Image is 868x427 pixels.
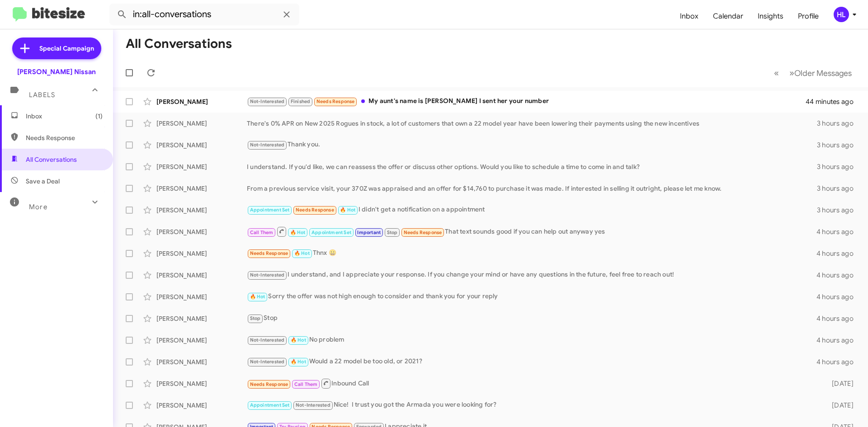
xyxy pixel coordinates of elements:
[156,227,247,236] div: [PERSON_NAME]
[250,99,285,104] span: Not-Interested
[247,119,817,128] div: There's 0% APR on New 2025 Rogues in stock, a lot of customers that own a 22 model year have been...
[291,337,306,343] span: 🔥 Hot
[296,207,334,213] span: Needs Response
[791,3,826,29] a: Profile
[247,162,817,171] div: I understand. If you'd like, we can reassess the offer or discuss other options. Would you like t...
[294,250,310,256] span: 🔥 Hot
[250,142,285,148] span: Not-Interested
[789,67,794,79] span: »
[807,97,861,106] div: 44 minutes ago
[250,230,274,235] span: Call Them
[156,97,247,106] div: [PERSON_NAME]
[817,141,861,150] div: 3 hours ago
[340,207,355,213] span: 🔥 Hot
[156,119,247,128] div: [PERSON_NAME]
[817,184,861,193] div: 3 hours ago
[294,381,318,387] span: Call Them
[156,379,247,388] div: [PERSON_NAME]
[316,99,355,104] span: Needs Response
[817,379,861,388] div: [DATE]
[706,3,750,29] a: Calendar
[26,133,103,142] span: Needs Response
[156,314,247,323] div: [PERSON_NAME]
[250,207,290,213] span: Appointment Set
[816,357,861,366] div: 4 hours ago
[26,112,103,121] span: Inbox
[784,64,857,82] button: Next
[156,357,247,366] div: [PERSON_NAME]
[156,206,247,215] div: [PERSON_NAME]
[26,155,77,164] span: All Conversations
[769,64,857,82] nav: Page navigation example
[247,400,817,410] div: Nice! I trust you got the Armada you were looking for?
[250,250,288,256] span: Needs Response
[247,184,817,193] div: From a previous service visit, your 370Z was appraised and an offer for $14,760 to purchase it wa...
[250,272,285,278] span: Not-Interested
[156,401,247,410] div: [PERSON_NAME]
[296,402,330,408] span: Not-Interested
[247,248,816,258] div: Thnx 😀
[247,291,816,302] div: Sorry the offer was not high enough to consider and thank you for your reply
[816,271,861,280] div: 4 hours ago
[357,230,381,235] span: Important
[291,99,311,104] span: Finished
[250,294,265,300] span: 🔥 Hot
[247,270,816,280] div: I understand, and I appreciate your response. If you change your mind or have any questions in th...
[816,227,861,236] div: 4 hours ago
[247,313,816,324] div: Stop
[250,315,261,321] span: Stop
[156,141,247,150] div: [PERSON_NAME]
[247,140,817,150] div: Thank you.
[816,292,861,301] div: 4 hours ago
[12,38,101,59] a: Special Campaign
[156,162,247,171] div: [PERSON_NAME]
[817,119,861,128] div: 3 hours ago
[774,67,779,79] span: «
[29,203,47,211] span: More
[290,230,306,235] span: 🔥 Hot
[109,4,299,25] input: Search
[250,402,290,408] span: Appointment Set
[247,335,816,345] div: No problem
[156,249,247,258] div: [PERSON_NAME]
[29,91,55,99] span: Labels
[95,112,103,121] span: (1)
[250,381,288,387] span: Needs Response
[156,184,247,193] div: [PERSON_NAME]
[39,44,94,53] span: Special Campaign
[156,271,247,280] div: [PERSON_NAME]
[769,64,784,82] button: Previous
[816,314,861,323] div: 4 hours ago
[673,3,706,29] a: Inbox
[404,230,442,235] span: Needs Response
[291,359,306,365] span: 🔥 Hot
[250,359,285,365] span: Not-Interested
[247,378,817,389] div: Inbound Call
[26,177,60,186] span: Save a Deal
[817,401,861,410] div: [DATE]
[156,336,247,345] div: [PERSON_NAME]
[126,37,232,51] h1: All Conversations
[311,230,351,235] span: Appointment Set
[816,249,861,258] div: 4 hours ago
[826,7,858,22] button: HL
[816,336,861,345] div: 4 hours ago
[817,162,861,171] div: 3 hours ago
[834,7,849,22] div: HL
[156,292,247,301] div: [PERSON_NAME]
[247,357,816,367] div: Would a 22 model be too old, or 2021?
[817,206,861,215] div: 3 hours ago
[794,68,852,78] span: Older Messages
[250,337,285,343] span: Not-Interested
[17,67,96,76] div: [PERSON_NAME] Nissan
[247,96,807,107] div: My aunt's name is [PERSON_NAME] I sent her your number
[247,226,816,237] div: That text sounds good if you can help out anyway yes
[247,205,817,215] div: I didn't get a notification on a appointment
[387,230,398,235] span: Stop
[750,3,791,29] a: Insights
